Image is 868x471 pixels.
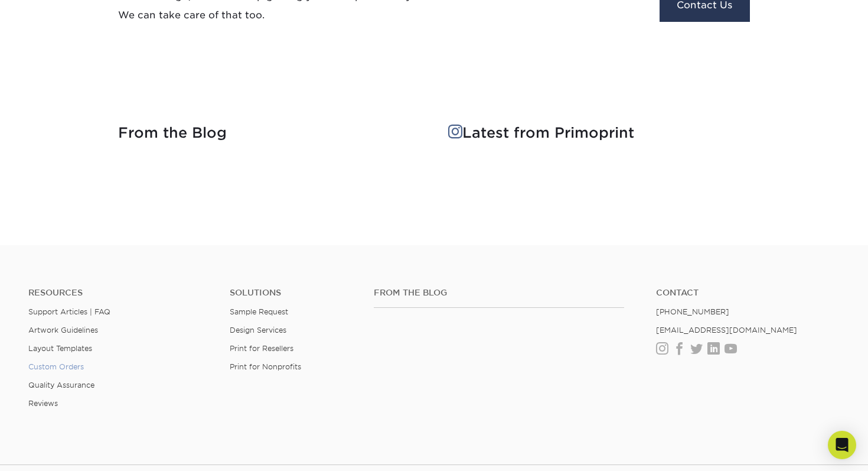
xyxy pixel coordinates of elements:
a: [PHONE_NUMBER] [656,307,729,316]
a: Sample Request [230,307,288,316]
a: Artwork Guidelines [28,326,98,334]
a: Print for Nonprofits [230,362,301,371]
h4: From the Blog [374,288,624,298]
a: Quality Assurance [28,381,94,389]
a: Reviews [28,399,58,408]
a: Contact [656,288,840,298]
a: Support Articles | FAQ [28,307,110,316]
h4: Resources [28,288,212,298]
h4: Solutions [230,288,356,298]
div: Open Intercom Messenger [828,431,856,459]
a: [EMAIL_ADDRESS][DOMAIN_NAME] [656,326,797,334]
a: Print for Resellers [230,344,293,353]
a: Custom Orders [28,362,84,371]
a: Design Services [230,326,286,334]
h4: From the Blog [118,125,420,142]
a: Layout Templates [28,344,92,353]
h4: Latest from Primoprint [448,125,750,142]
